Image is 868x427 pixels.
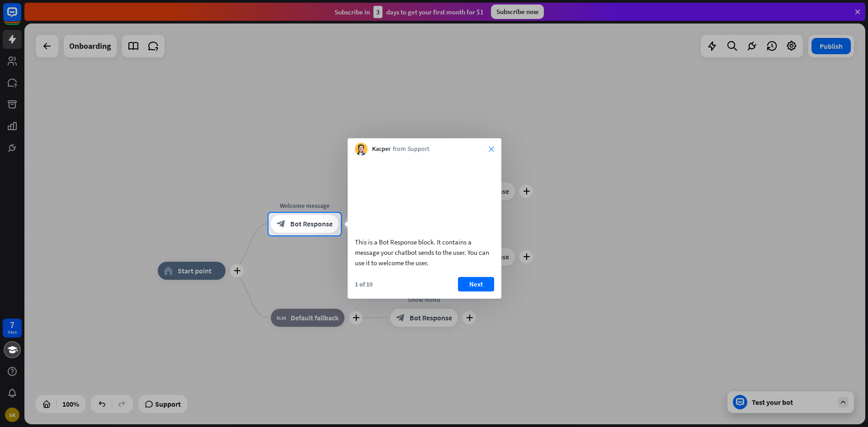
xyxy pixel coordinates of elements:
span: Bot Response [290,220,333,229]
span: from Support [393,145,429,154]
button: Next [458,277,494,291]
button: Open LiveChat chat widget [7,4,34,31]
div: 1 of 10 [355,280,373,288]
span: Kacper [372,145,391,154]
i: close [489,146,494,152]
i: block_bot_response [277,220,286,229]
div: This is a Bot Response block. It contains a message your chatbot sends to the user. You can use i... [355,237,494,268]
